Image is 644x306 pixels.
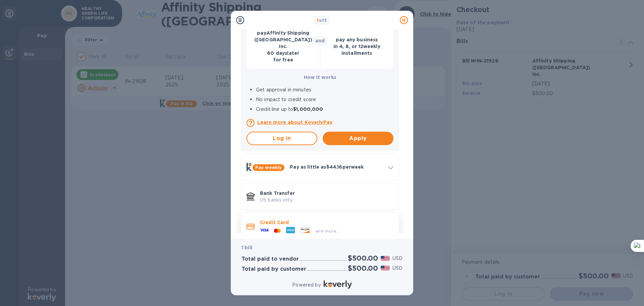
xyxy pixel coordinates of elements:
button: Apply [323,132,393,145]
p: Credit line up to [256,106,393,113]
p: pay Affinity Shipping ([GEOGRAPHIC_DATA]) Inc. 60 days later for free [252,30,315,63]
span: Log in [253,134,311,142]
span: Apply [328,134,388,142]
h2: $500.00 [348,254,378,262]
span: and more... [315,228,340,233]
p: and [315,37,325,44]
p: Bank Transfer [260,190,393,196]
p: pay any business in 4 , 8 , or 12 weekly installments [326,36,388,56]
h3: Total paid to vendor [241,256,299,262]
b: $1,000,000 [293,106,323,112]
p: Get approval in minutes [256,86,393,93]
h2: $500.00 [348,264,378,272]
p: Pay as little as $44.16 per week [290,164,383,170]
b: Pay weekly [255,165,282,170]
p: USD [392,265,402,272]
img: USD [381,256,390,261]
h3: Total paid by customer [241,266,306,272]
span: 1 [317,18,319,23]
button: Log in [247,132,317,145]
img: Logo [324,280,352,289]
img: USD [381,266,390,270]
p: Powered by [292,281,321,289]
b: How it works [304,75,336,80]
p: No impact to credit score [256,96,393,103]
b: of 3 [317,18,327,23]
b: 1 bill [241,245,252,250]
p: USD [392,255,402,262]
p: Credit Card [260,219,393,226]
p: US banks only. [260,196,393,204]
a: Learn more about KoverlyPay [257,119,393,126]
